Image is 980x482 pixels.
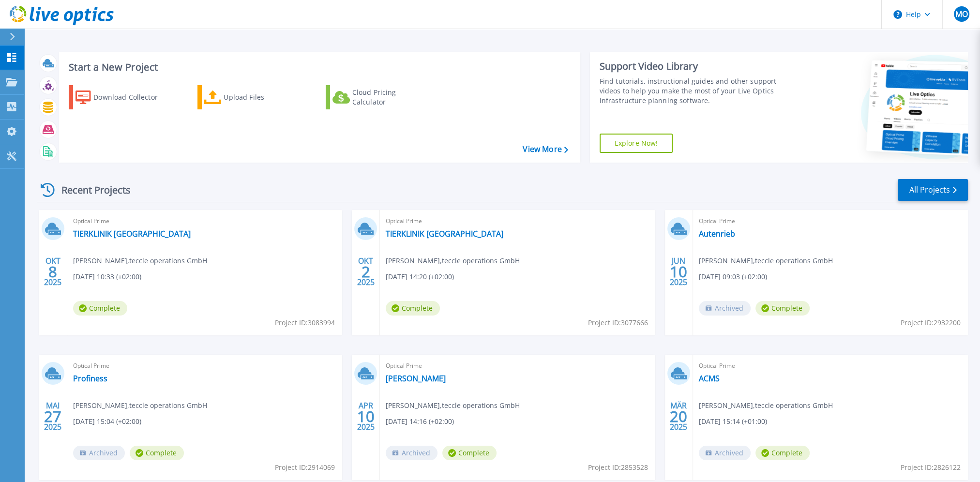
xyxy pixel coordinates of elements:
span: [PERSON_NAME] , teccle operations GmbH [73,400,207,411]
div: Recent Projects [37,178,144,202]
div: Support Video Library [600,60,793,73]
span: [PERSON_NAME] , teccle operations GmbH [386,400,520,411]
span: Archived [699,301,751,316]
a: View More [523,145,568,154]
span: Project ID: 3077666 [588,317,648,328]
div: MÄR 2025 [669,399,688,434]
span: Project ID: 2914069 [275,462,335,473]
a: Download Collector [69,85,177,109]
span: [PERSON_NAME] , teccle operations GmbH [73,256,207,266]
div: APR 2025 [357,399,375,434]
a: Autenrieb [699,229,735,239]
span: Optical Prime [699,216,962,226]
span: Optical Prime [386,361,649,371]
span: Complete [755,446,810,460]
span: MO [955,10,967,18]
span: 20 [670,412,687,421]
a: Cloud Pricing Calculator [326,85,434,109]
span: Complete [73,301,127,316]
span: Optical Prime [699,361,962,371]
a: ACMS [699,374,720,383]
div: OKT 2025 [357,254,375,289]
span: Archived [73,446,125,460]
div: Upload Files [224,88,301,107]
div: Find tutorials, instructional guides and other support videos to help you make the most of your L... [600,76,793,105]
div: JUN 2025 [669,254,688,289]
span: Optical Prime [73,216,336,226]
div: OKT 2025 [44,254,62,289]
span: Project ID: 2932200 [901,317,961,328]
span: Complete [130,446,184,460]
span: [DATE] 14:20 (+02:00) [386,271,454,282]
span: [DATE] 09:03 (+02:00) [699,271,767,282]
a: TIERKLINIK [GEOGRAPHIC_DATA] [73,229,191,239]
span: [PERSON_NAME] , teccle operations GmbH [699,256,833,266]
a: [PERSON_NAME] [386,374,446,383]
h3: Start a New Project [69,62,568,73]
span: 8 [48,268,57,276]
div: Cloud Pricing Calculator [352,88,430,107]
span: Complete [386,301,440,316]
a: Explore Now! [600,134,673,153]
span: [PERSON_NAME] , teccle operations GmbH [386,256,520,266]
span: Archived [386,446,437,460]
span: [DATE] 10:33 (+02:00) [73,271,141,282]
span: Archived [699,446,751,460]
span: Optical Prime [386,216,649,226]
span: Complete [755,301,810,316]
div: MAI 2025 [44,399,62,434]
span: 10 [670,268,687,276]
span: Optical Prime [73,361,336,371]
a: TIERKLINIK [GEOGRAPHIC_DATA] [386,229,503,239]
span: [DATE] 14:16 (+02:00) [386,416,454,427]
span: [PERSON_NAME] , teccle operations GmbH [699,400,833,411]
span: Project ID: 2853528 [588,462,648,473]
span: 27 [44,412,61,421]
span: 10 [357,412,375,421]
a: Profiness [73,374,107,383]
span: Project ID: 3083994 [275,317,335,328]
a: Upload Files [197,85,305,109]
span: [DATE] 15:14 (+01:00) [699,416,767,427]
a: All Projects [898,179,968,201]
span: [DATE] 15:04 (+02:00) [73,416,141,427]
span: Complete [442,446,497,460]
span: 2 [362,268,370,276]
span: Project ID: 2826122 [901,462,961,473]
div: Download Collector [93,88,171,107]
